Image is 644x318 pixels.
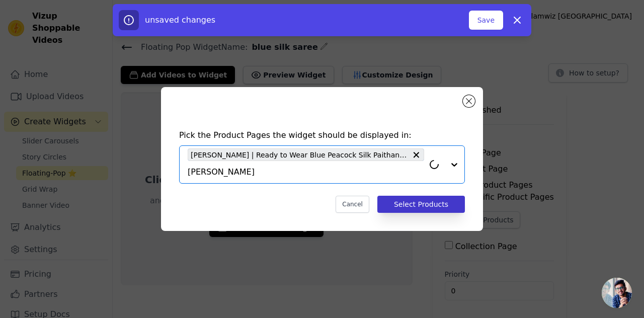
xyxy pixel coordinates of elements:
div: Open chat [602,278,632,308]
h4: Pick the Product Pages the widget should be displayed in: [179,129,465,141]
button: Select Products [377,196,465,213]
button: Save [469,11,503,30]
span: [PERSON_NAME] | Ready to Wear Blue Peacock Silk Paithani Saree [191,149,407,161]
button: Close modal [463,95,475,107]
button: Cancel [336,196,369,213]
span: unsaved changes [145,15,215,25]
